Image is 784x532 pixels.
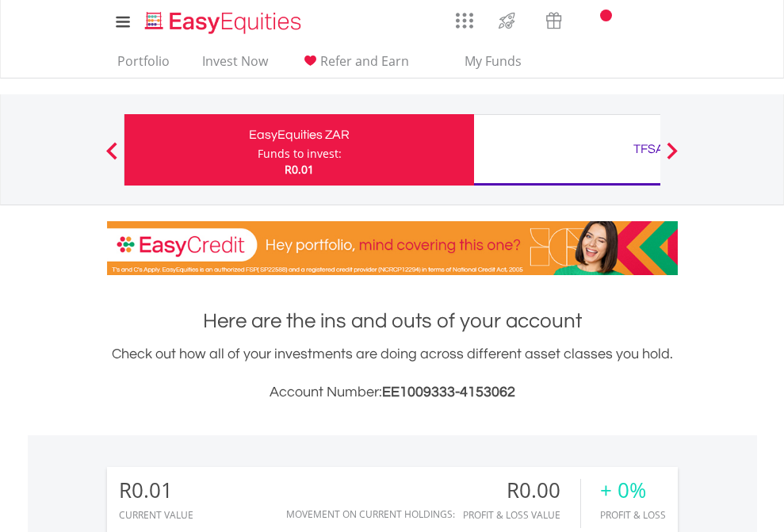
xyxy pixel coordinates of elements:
a: FAQ's and Support [618,4,658,36]
img: EasyCredit Promotion Banner [107,221,678,275]
span: Refer and Earn [320,52,409,70]
a: Invest Now [196,53,274,78]
h3: Account Number: [107,381,678,404]
a: My Profile [658,4,698,39]
span: My Funds [442,51,545,71]
div: Profit & Loss [600,510,666,520]
img: thrive-v2.svg [494,8,520,33]
button: Previous [96,150,128,166]
div: Check out how all of your investments are doing across different asset classes you hold. [107,343,678,404]
a: Portfolio [111,53,176,78]
img: EasyEquities_Logo.png [142,10,308,36]
a: Notifications [577,4,618,36]
div: R0.00 [463,479,580,502]
a: AppsGrid [446,4,484,29]
a: Refer and Earn [294,53,415,78]
img: vouchers-v2.svg [541,8,567,33]
button: Next [656,150,688,166]
div: Funds to invest: [258,146,342,162]
h1: Here are the ins and outs of your account [107,307,678,335]
span: EE1009333-4153062 [382,385,515,400]
a: Vouchers [530,4,577,33]
div: Profit & Loss Value [463,510,580,520]
div: CURRENT VALUE [119,510,193,520]
span: R0.01 [285,162,314,177]
div: + 0% [600,479,666,502]
a: Home page [139,4,308,36]
img: grid-menu-icon.svg [456,12,473,29]
div: Movement on Current Holdings: [286,509,455,519]
div: EasyEquities ZAR [134,124,465,146]
div: R0.01 [119,479,193,502]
